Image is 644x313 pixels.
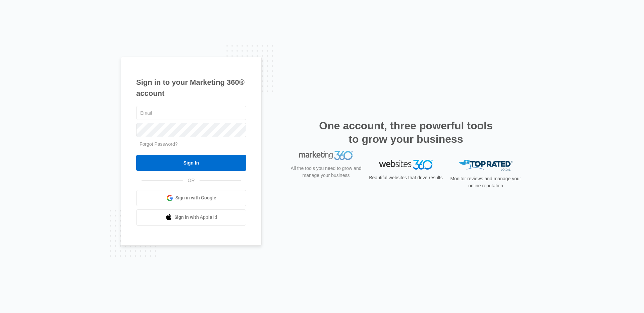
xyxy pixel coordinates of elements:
[288,174,364,188] p: All the tools you need to grow and manage your business
[136,106,246,120] input: Email
[136,190,246,206] a: Sign in with Google
[299,160,353,169] img: Marketing 360
[136,77,246,99] h1: Sign in to your Marketing 360® account
[368,174,443,181] p: Beautiful websites that drive results
[379,160,433,170] img: Websites 360
[459,160,513,171] img: Top Rated Local
[136,209,246,226] a: Sign in with Apple Id
[174,214,217,221] span: Sign in with Apple Id
[448,175,523,189] p: Monitor reviews and manage your online reputation
[175,194,216,201] span: Sign in with Google
[140,141,178,147] a: Forgot Password?
[317,119,495,146] h2: One account, three powerful tools to grow your business
[183,177,200,184] span: OR
[136,155,246,171] input: Sign In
